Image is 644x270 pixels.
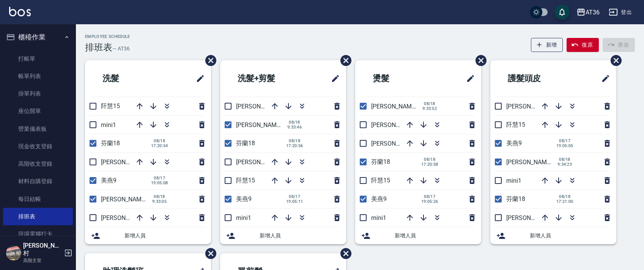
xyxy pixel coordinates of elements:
[371,214,386,221] span: mini1
[371,195,387,202] span: 美燕9
[151,143,168,148] span: 17:20:54
[573,5,603,20] button: AT36
[91,65,161,92] h2: 洗髮
[506,177,521,184] span: mini1
[9,7,31,16] img: Logo
[85,34,130,39] h2: Employee Schedule
[531,38,563,52] button: 新增
[3,67,73,85] a: 帳單列表
[506,214,559,221] span: [PERSON_NAME]11
[421,162,438,167] span: 17:20:58
[85,227,211,244] div: 新增人員
[567,38,599,52] button: 復原
[101,177,117,184] span: 美燕9
[556,199,573,204] span: 17:21:00
[85,42,112,53] h3: 排班表
[506,159,555,166] span: [PERSON_NAME]6
[556,138,573,143] span: 08/17
[556,143,573,148] span: 19:05:05
[3,27,73,47] button: 櫃檯作業
[371,140,424,147] span: [PERSON_NAME]11
[530,232,610,240] span: 新增人員
[286,194,303,199] span: 08/17
[260,232,340,240] span: 新增人員
[286,138,303,143] span: 08/18
[23,257,62,264] p: 高階主管
[3,50,73,67] a: 打帳單
[335,49,353,72] span: 刪除班表
[3,102,73,120] a: 座位開單
[236,159,288,166] span: [PERSON_NAME]16
[151,194,168,199] span: 08/18
[101,159,153,166] span: [PERSON_NAME]16
[101,121,116,129] span: mini1
[236,103,288,110] span: [PERSON_NAME]11
[3,173,73,190] a: 材料自購登錄
[236,195,252,202] span: 美燕9
[151,138,168,143] span: 08/18
[286,143,303,148] span: 17:20:56
[461,69,475,88] span: 修改班表的標題
[101,140,120,147] span: 芬蘭18
[606,5,635,19] button: 登出
[470,49,488,72] span: 刪除班表
[335,242,353,265] span: 刪除班表
[506,103,559,110] span: [PERSON_NAME]16
[605,49,623,72] span: 刪除班表
[490,227,616,244] div: 新增人員
[200,49,217,72] span: 刪除班表
[556,162,573,167] span: 9:34:23
[421,101,438,106] span: 08/18
[3,85,73,102] a: 掛單列表
[556,157,573,162] span: 08/18
[286,120,303,125] span: 08/18
[3,120,73,138] a: 營業儀表板
[101,102,120,110] span: 阡慧15
[3,190,73,208] a: 每日結帳
[151,199,168,204] span: 9:33:05
[236,177,255,184] span: 阡慧15
[556,194,573,199] span: 08/18
[200,242,217,265] span: 刪除班表
[286,125,303,130] span: 9:33:46
[597,69,610,88] span: 修改班表的標題
[220,227,346,244] div: 新增人員
[191,69,205,88] span: 修改班表的標題
[3,138,73,155] a: 現金收支登錄
[506,121,525,128] span: 阡慧15
[151,176,168,181] span: 08/17
[421,199,438,204] span: 19:05:26
[371,103,420,110] span: [PERSON_NAME]6
[124,232,205,240] span: 新增人員
[236,140,255,147] span: 芬蘭18
[236,121,285,129] span: [PERSON_NAME]6
[3,208,73,225] a: 排班表
[361,65,431,92] h2: 燙髮
[355,227,481,244] div: 新增人員
[506,195,525,202] span: 芬蘭18
[421,106,438,111] span: 9:33:52
[101,214,153,221] span: [PERSON_NAME]11
[554,5,570,20] button: save
[326,69,340,88] span: 修改班表的標題
[3,225,73,243] a: 現場電腦打卡
[226,65,306,92] h2: 洗髮+剪髮
[371,121,424,129] span: [PERSON_NAME]16
[151,181,168,185] span: 19:05:08
[371,177,390,184] span: 阡慧15
[6,245,21,261] img: Person
[3,155,73,173] a: 高階收支登錄
[286,199,303,204] span: 19:05:11
[421,157,438,162] span: 08/18
[101,196,150,203] span: [PERSON_NAME]6
[23,242,62,257] h5: [PERSON_NAME]村
[586,8,600,17] div: AT36
[506,140,522,147] span: 美燕9
[496,65,575,92] h2: 護髮頭皮
[371,158,390,165] span: 芬蘭18
[112,45,130,53] h6: — AT36
[236,214,251,221] span: mini1
[421,194,438,199] span: 08/17
[395,232,475,240] span: 新增人員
